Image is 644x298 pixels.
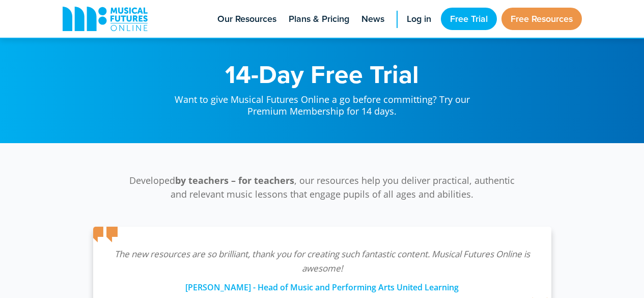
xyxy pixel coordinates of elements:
[114,247,531,276] p: The new resources are so brilliant, thank you for creating such fantastic content. Musical Future...
[501,8,582,30] a: Free Resources
[217,12,276,26] span: Our Resources
[289,12,349,26] span: Plans & Pricing
[441,8,497,30] a: Free Trial
[124,174,521,201] p: Developed , our resources help you deliver practical, authentic and relevant music lessons that e...
[114,276,531,294] div: [PERSON_NAME] - Head of Music and Performing Arts United Learning
[175,174,294,186] strong: by teachers – for teachers
[407,12,431,26] span: Log in
[361,12,384,26] span: News
[164,87,480,118] p: Want to give Musical Futures Online a go before committing? Try our Premium Membership for 14 days.
[164,61,480,87] h1: 14-Day Free Trial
